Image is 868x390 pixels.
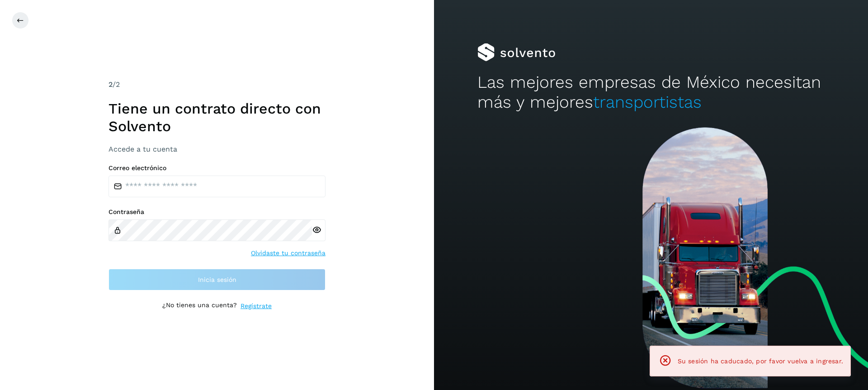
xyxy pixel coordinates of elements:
[108,80,113,89] span: 2
[241,301,272,311] a: Regístrate
[678,357,843,365] span: Su sesión ha caducado, por favor vuelva a ingresar.
[108,164,325,172] label: Correo electrónico
[108,145,325,153] h3: Accede a tu cuenta
[198,276,236,283] span: Inicia sesión
[251,248,325,258] a: Olvidaste tu contraseña
[108,100,325,135] h1: Tiene un contrato directo con Solvento
[162,301,237,311] p: ¿No tienes una cuenta?
[108,269,325,290] button: Inicia sesión
[108,79,325,90] div: /2
[593,92,702,112] span: transportistas
[108,208,325,216] label: Contraseña
[477,72,825,113] h2: Las mejores empresas de México necesitan más y mejores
